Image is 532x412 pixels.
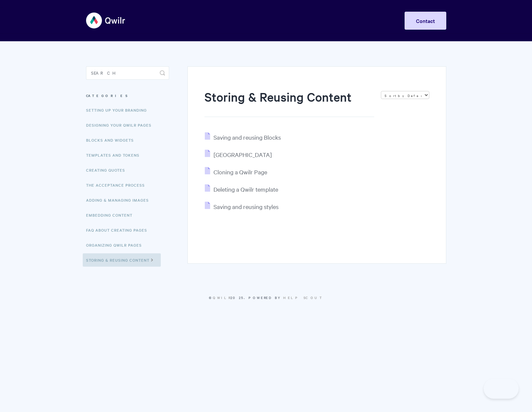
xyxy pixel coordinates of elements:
a: Cloning a Qwilr Page [205,168,267,176]
h3: Categories [86,90,169,102]
a: Embedding Content [86,208,137,222]
a: Saving and reusing Blocks [205,133,281,141]
a: Blocks and Widgets [86,133,139,147]
a: Deleting a Qwilr template [205,185,278,193]
a: [GEOGRAPHIC_DATA] [205,151,272,158]
input: Search [86,66,169,80]
a: Storing & Reusing Content [83,253,161,267]
span: [GEOGRAPHIC_DATA] [213,151,272,158]
a: FAQ About Creating Pages [86,223,152,237]
a: Contact [405,12,446,30]
img: Qwilr Help Center [86,8,126,33]
span: Saving and reusing Blocks [213,133,281,141]
span: Deleting a Qwilr template [213,185,278,193]
a: Help Scout [283,295,324,300]
span: Cloning a Qwilr Page [213,168,267,176]
select: Page reloads on selection [381,91,429,99]
a: Saving and reusing styles [205,203,279,210]
a: Setting up your Branding [86,103,152,117]
a: Creating Quotes [86,163,130,177]
a: Templates and Tokens [86,148,144,162]
a: Designing Your Qwilr Pages [86,118,156,132]
h1: Storing & Reusing Content [204,88,374,117]
span: Saving and reusing styles [213,203,279,210]
iframe: Toggle Customer Support [484,379,519,399]
span: Powered by [248,295,324,300]
a: The Acceptance Process [86,178,150,192]
a: Qwilr [213,295,230,300]
p: © 2025. [86,295,446,301]
a: Organizing Qwilr Pages [86,238,147,252]
a: Adding & Managing Images [86,193,154,207]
